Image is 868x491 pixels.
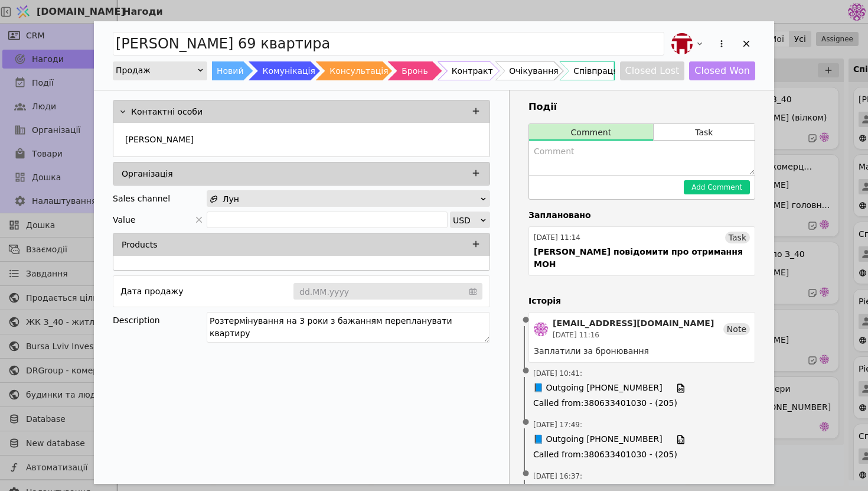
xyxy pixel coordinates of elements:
p: Контактні особи [131,106,203,118]
div: Продаж [116,62,197,79]
button: Add Comment [684,180,750,194]
span: 📘 Outgoing [PHONE_NUMBER] [533,433,663,446]
div: Бронь [402,61,428,80]
div: Description [113,312,207,329]
span: Лун [223,191,239,207]
button: Closed Lost [620,61,685,80]
span: Called from : 380633401030 - (205) [533,448,750,461]
div: Новий [217,61,244,80]
img: affiliate-program.svg [210,195,218,203]
span: • [520,305,532,336]
span: Value [113,212,135,228]
div: [DATE] 11:14 [534,232,580,243]
svg: calendar [469,285,477,297]
span: Called from : 380633401030 - (205) [533,397,750,409]
p: Products [122,239,157,251]
div: Add Opportunity [94,21,774,484]
div: Очікування [509,61,558,80]
h4: Історія [528,295,755,307]
div: [DATE] 11:16 [553,330,714,340]
div: Контракт [452,61,493,80]
img: de [534,322,548,336]
button: Comment [529,124,653,141]
div: Sales channel [113,190,170,207]
div: [PERSON_NAME] повідомити про отримання МОН [534,246,750,271]
div: Заплатили за бронювання [534,345,750,357]
div: Note [723,323,750,335]
img: bo [671,33,693,54]
span: • [520,459,532,489]
button: Task [654,124,755,141]
div: Співпраця [573,61,618,80]
div: [EMAIL_ADDRESS][DOMAIN_NAME] [553,317,714,330]
div: Комунікація [263,61,315,80]
span: [DATE] 17:49 : [533,420,582,430]
h4: Заплановано [528,209,755,222]
button: Closed Won [689,61,755,80]
div: Task [725,232,750,243]
div: Консультація [329,61,388,80]
h3: Події [528,100,755,114]
span: [DATE] 10:41 : [533,368,582,379]
span: • [520,408,532,438]
p: [PERSON_NAME] [125,134,194,146]
span: [DATE] 16:37 : [533,471,582,482]
div: USD [453,212,479,229]
textarea: Розтермінування на 3 роки з бажанням перепланувати квартиру [207,312,490,343]
span: • [520,356,532,386]
div: Дата продажу [120,283,183,300]
p: Організація [122,168,173,180]
span: 📘 Outgoing [PHONE_NUMBER] [533,382,663,395]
